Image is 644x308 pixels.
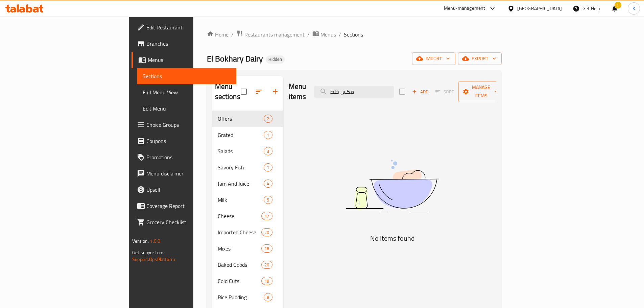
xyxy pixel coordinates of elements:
a: Coupons [132,133,236,149]
span: Baked Goods [218,261,262,269]
a: Choice Groups [132,117,236,133]
h2: Menu items [289,81,306,102]
span: Salads [218,147,264,155]
div: Cold Cuts18 [212,273,283,289]
a: Upsell [132,182,236,198]
li: / [307,30,310,39]
a: Edit Restaurant [132,19,236,35]
nav: breadcrumb [207,30,502,39]
span: Full Menu View [143,88,231,96]
span: 3 [264,148,272,155]
div: items [261,261,272,269]
div: Salads3 [212,143,283,159]
span: Grated [218,131,264,139]
div: Grated1 [212,127,283,143]
div: Jam And Juice4 [212,175,283,192]
span: Branches [146,40,231,48]
div: items [261,277,272,285]
div: Rice Pudding8 [212,289,283,305]
div: items [264,293,272,301]
span: 4 [264,181,272,187]
input: search [314,86,394,98]
span: Sections [344,30,363,39]
span: 1 [264,132,272,138]
span: Menus [320,30,336,39]
span: export [463,54,496,63]
span: Get support on: [132,248,163,257]
span: Edit Menu [143,104,231,113]
span: 20 [262,229,272,236]
a: Full Menu View [137,84,236,100]
div: Mixes18 [212,240,283,257]
div: items [264,180,272,188]
span: Sections [143,72,231,80]
div: Savory Fish1 [212,159,283,175]
a: Restaurants management [236,30,305,39]
a: Grocery Checklist [132,214,236,230]
h5: No Items found [308,233,477,244]
div: Hidden [266,55,285,64]
button: Add section [267,84,283,100]
span: Version: [132,237,149,245]
span: Add [411,88,429,96]
span: Manage items [464,83,498,100]
div: items [264,131,272,139]
div: [GEOGRAPHIC_DATA] [517,5,562,12]
span: Coupons [146,137,231,145]
div: Menu-management [444,4,485,13]
img: dish.svg [308,142,477,231]
div: items [264,147,272,155]
span: Offers [218,115,264,123]
div: items [264,196,272,204]
span: Hidden [266,56,285,62]
span: Mixes [218,244,262,253]
div: Offers2 [212,111,283,127]
span: Savory Fish [218,163,264,171]
a: Menu disclaimer [132,165,236,182]
div: Jam And Juice [218,180,264,188]
span: 18 [262,245,272,252]
span: 20 [262,262,272,268]
span: Menu disclaimer [146,169,231,177]
span: Choice Groups [146,121,231,129]
span: Rice Pudding [218,293,264,301]
span: Menus [148,56,231,64]
span: Select section first [431,87,458,97]
div: Imported Cheese20 [212,224,283,240]
span: 5 [264,197,272,203]
div: items [261,228,272,236]
a: Branches [132,35,236,52]
span: Sort sections [251,84,267,100]
span: K [633,5,635,12]
span: Coverage Report [146,202,231,210]
button: Add [409,87,431,97]
div: Cheese17 [212,208,283,224]
span: Restaurants management [244,30,305,39]
div: Imported Cheese [218,228,262,236]
span: Cold Cuts [218,277,262,285]
span: Grocery Checklist [146,218,231,226]
div: items [264,163,272,171]
span: Add item [409,87,431,97]
div: Milk [218,196,264,204]
span: 1 [264,164,272,171]
button: Manage items [458,81,504,102]
a: Menus [312,30,336,39]
span: 1.0.0 [150,237,160,245]
li: / [339,30,341,39]
span: 18 [262,278,272,284]
span: import [418,54,450,63]
span: 8 [264,294,272,301]
span: Cheese [218,212,262,220]
div: items [261,244,272,253]
a: Support.OpsPlatform [132,255,175,264]
div: items [261,212,272,220]
a: Sections [137,68,236,84]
